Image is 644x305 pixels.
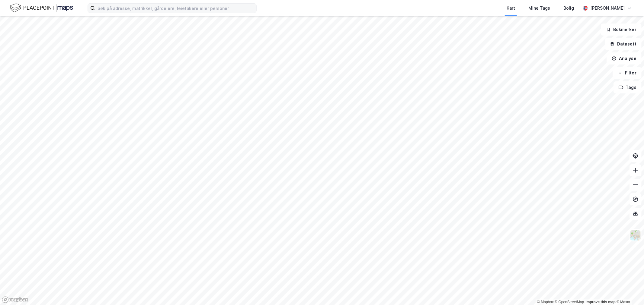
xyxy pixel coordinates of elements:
[607,52,642,64] button: Analyse
[528,5,550,12] div: Mine Tags
[537,300,554,304] a: Mapbox
[507,5,515,12] div: Kart
[586,300,616,304] a: Improve this map
[563,5,574,12] div: Bolig
[555,300,584,304] a: OpenStreetMap
[614,276,644,305] iframe: Chat Widget
[605,38,642,50] button: Datasett
[613,67,642,79] button: Filter
[10,3,73,13] img: logo.f888ab2527a4732fd821a326f86c7f29.svg
[614,81,642,93] button: Tags
[95,4,256,13] input: Søk på adresse, matrikkel, gårdeiere, leietakere eller personer
[2,296,28,303] a: Mapbox homepage
[601,24,642,36] button: Bokmerker
[614,276,644,305] div: Kontrollprogram for chat
[630,230,641,241] img: Z
[590,5,625,12] div: [PERSON_NAME]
